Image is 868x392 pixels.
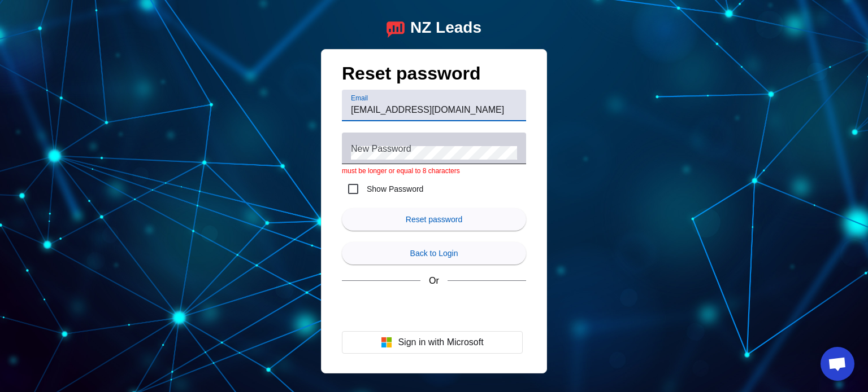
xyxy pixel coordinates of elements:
[410,19,481,38] div: NZ Leads
[336,296,528,321] iframe: Sign in with Google Button
[351,143,411,153] mat-label: New Password
[342,208,526,231] button: Reset password
[342,63,526,90] h1: Reset password
[410,249,458,258] span: Back to Login
[387,19,405,38] img: logo
[821,347,854,381] a: Open chat
[429,276,439,286] span: Or
[342,164,460,175] mat-hint: must be longer or equal to 8 characters
[406,215,462,224] span: Reset password
[381,337,392,348] img: Microsoft logo
[342,331,523,354] button: Sign in with Microsoft
[342,242,526,265] button: Back to Login
[364,183,423,195] label: Show Password
[387,19,481,38] a: logoNZ Leads
[351,94,368,102] mat-label: Email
